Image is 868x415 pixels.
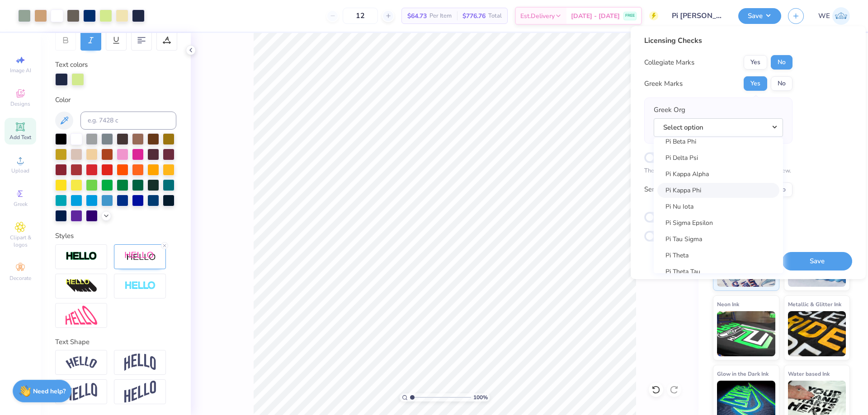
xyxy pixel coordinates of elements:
span: Water based Ink [788,369,830,378]
span: Metallic & Glitter Ink [788,299,841,309]
img: Flag [66,383,97,401]
span: Designs [10,100,30,107]
a: Pi Theta [657,248,779,263]
p: The changes are too minor to warrant an Affinity review. [644,167,793,176]
span: FREE [625,13,635,19]
span: Per Item [429,11,452,21]
img: Arch [124,354,156,371]
span: Glow in the Dark Ink [717,369,769,378]
img: Werrine Empeynado [832,7,850,25]
button: Yes [744,55,767,70]
a: Pi Nu Iota [657,199,779,214]
a: WE [818,7,850,25]
button: Yes [744,76,767,91]
strong: Need help? [33,387,66,396]
button: Save [782,252,852,270]
div: Greek Marks [644,79,683,89]
a: Pi Tau Sigma [657,232,779,247]
img: Rise [124,381,156,403]
span: Greek [14,201,28,208]
img: Metallic & Glitter Ink [788,311,846,356]
input: Untitled Design [665,7,731,25]
div: Collegiate Marks [644,57,694,68]
img: Stroke [66,251,97,261]
span: Decorate [9,275,31,282]
input: e.g. 7428 c [80,112,176,130]
span: Est. Delivery [520,11,555,21]
span: $776.76 [462,11,486,21]
button: No [771,55,793,70]
span: WE [818,11,830,21]
input: – – [343,8,378,24]
span: Image AI [10,67,31,74]
div: Styles [55,231,176,241]
img: 3d Illusion [66,279,97,293]
span: Add Text [9,134,31,141]
img: Neon Ink [717,311,775,356]
button: No [771,76,793,91]
div: Text Shape [55,337,176,347]
label: Greek Org [654,105,685,115]
img: Free Distort [66,306,97,325]
label: Text colors [55,60,88,70]
img: Arc [66,356,97,368]
a: Pi Kappa Alpha [657,167,779,182]
span: Clipart & logos [5,234,36,248]
img: Shadow [124,251,156,262]
button: Save [738,8,781,24]
div: Send a Copy to Client [644,184,710,195]
div: Licensing Checks [644,35,793,46]
span: [DATE] - [DATE] [571,11,620,21]
div: Color [55,95,176,105]
span: $64.73 [407,11,427,21]
a: Pi Delta Psi [657,150,779,165]
a: Pi Beta Phi [657,134,779,149]
img: Negative Space [124,281,156,291]
span: Neon Ink [717,299,739,309]
span: 100 % [473,393,488,401]
a: Pi Sigma Epsilon [657,215,779,230]
div: Select option [654,138,783,273]
a: Pi Kappa Phi [657,183,779,198]
a: Pi Theta Tau [657,264,779,279]
button: Select option [654,118,783,137]
span: Total [488,11,502,21]
span: Upload [11,167,29,174]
